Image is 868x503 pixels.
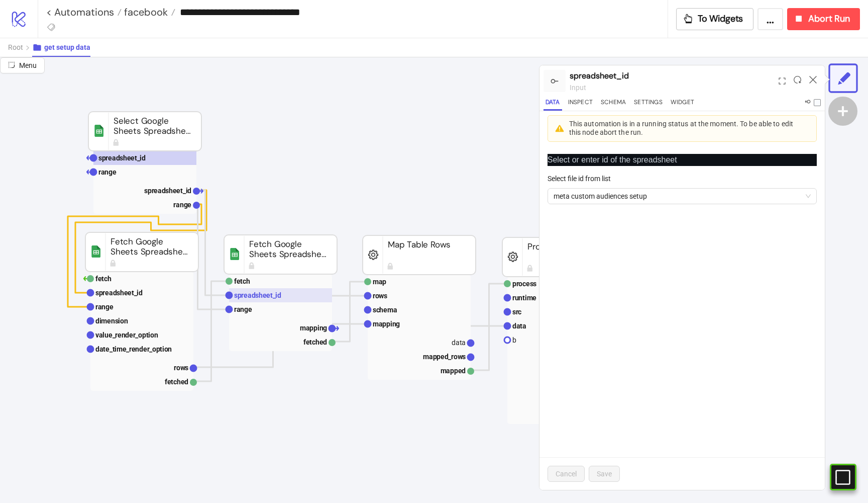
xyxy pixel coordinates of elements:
button: Save [589,466,620,482]
span: meta custom audiences setup [554,189,811,204]
text: map [373,278,386,286]
text: range [234,305,252,313]
text: range [95,303,114,311]
div: input [570,82,775,93]
button: Cancel [548,466,585,482]
div: This automation is in a running status at the moment. To be able to edit this node abort the run. [569,120,800,137]
text: fetch [95,275,112,283]
span: expand [779,77,786,85]
text: mapped_rows [423,353,466,361]
button: Settings [632,97,665,111]
text: spreadsheet_id [234,291,281,299]
text: b [512,336,516,344]
label: Select file id from list [548,173,617,184]
button: Inspect [566,97,595,111]
text: rows [174,364,188,372]
text: src [512,308,521,316]
span: Root [8,43,23,51]
span: facebook [122,6,168,19]
button: Root [8,38,32,57]
text: mapping [300,324,327,332]
span: radius-bottomright [8,61,15,68]
text: data [452,339,466,347]
text: data [512,322,526,330]
a: facebook [122,7,175,17]
text: schema [373,306,397,314]
text: fetch [234,277,250,285]
text: rows [373,292,387,300]
text: runtime [512,294,536,302]
span: Abort Run [808,13,850,25]
button: Data [544,97,562,111]
text: spreadsheet_id [144,187,191,195]
text: range [173,201,191,209]
text: spreadsheet_id [98,154,146,162]
text: mapping [373,320,400,328]
text: range [98,168,117,176]
button: Widget [669,97,696,111]
p: Select or enter id of the spreadsheet [548,154,817,166]
span: get setup data [44,43,90,51]
span: To Widgets [698,13,743,25]
text: value_render_option [95,331,158,339]
button: get setup data [32,38,90,57]
text: process [512,280,536,288]
button: ... [757,8,783,30]
span: Menu [19,61,37,69]
text: dimension [95,317,128,325]
button: Abort Run [787,8,860,30]
text: spreadsheet_id [95,289,143,297]
button: To Widgets [676,8,754,30]
button: Schema [599,97,628,111]
a: < Automations [46,7,122,17]
text: date_time_render_option [95,345,172,353]
div: spreadsheet_id [570,69,775,82]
